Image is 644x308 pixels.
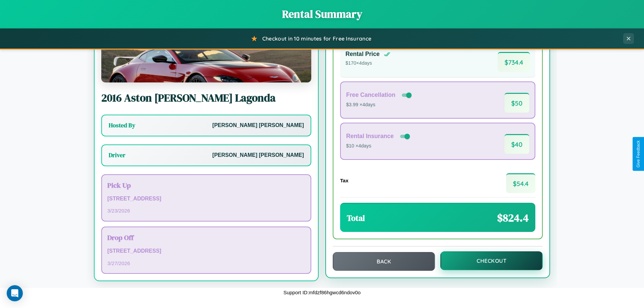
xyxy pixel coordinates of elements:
p: 3 / 27 / 2026 [107,259,305,268]
button: Back [333,252,435,271]
h3: Drop Off [107,233,305,242]
p: [PERSON_NAME] [PERSON_NAME] [212,150,304,160]
span: $ 40 [504,134,529,154]
h1: Rental Summary [7,7,637,21]
span: $ 50 [504,93,529,113]
span: $ 824.4 [497,210,529,225]
span: $ 734.4 [498,52,530,72]
span: Checkout in 10 minutes for Free Insurance [262,35,371,42]
h3: Hosted By [109,121,135,129]
p: [STREET_ADDRESS] [107,246,305,256]
h4: Free Cancellation [346,91,395,99]
h2: 2016 Aston [PERSON_NAME] Lagonda [101,90,311,105]
div: Give Feedback [636,140,641,168]
h3: Pick Up [107,180,305,190]
h4: Rental Insurance [346,133,394,140]
button: Checkout [440,251,543,270]
div: Open Intercom Messenger [7,285,23,301]
p: $ 170 × 4 days [345,59,390,68]
p: [STREET_ADDRESS] [107,194,305,204]
p: 3 / 23 / 2026 [107,206,305,215]
h4: Tax [340,178,348,183]
p: $3.99 × 4 days [346,101,413,109]
h4: Rental Price [345,51,380,58]
span: $ 54.4 [506,173,535,193]
p: $10 × 4 days [346,142,411,150]
p: Support ID: mfdzf86hgwcd6ndov0o [283,288,361,297]
h3: Driver [109,151,125,159]
p: [PERSON_NAME] [PERSON_NAME] [212,121,304,130]
h3: Total [347,212,365,224]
